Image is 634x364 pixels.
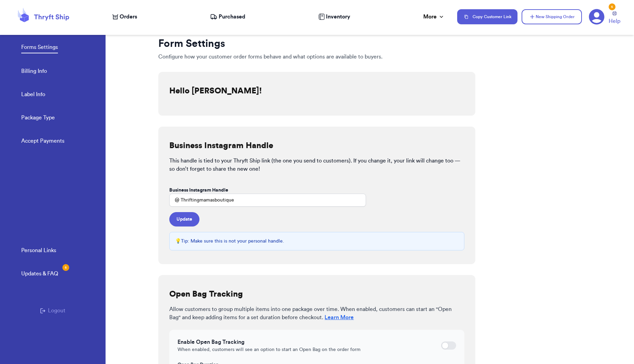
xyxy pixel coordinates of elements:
[169,305,459,322] p: Allow customers to group multiple items into one package over time. When enabled, customers can s...
[210,13,245,21] a: Purchased
[325,315,354,320] a: Learn More
[423,13,445,21] div: More
[21,270,58,279] a: Updates & FAQ5
[219,13,245,21] span: Purchased
[40,307,65,315] button: Logout
[169,140,273,151] h2: Business Instagram Handle
[169,187,228,194] label: Business Instagram Handle
[609,11,620,25] a: Help
[326,13,350,21] span: Inventory
[21,137,64,146] a: Accept Payments
[21,114,55,123] a: Package Type
[457,9,517,24] button: Copy Customer Link
[609,3,615,10] div: 5
[169,290,243,298] h2: Open Bag Tracking
[112,13,137,21] a: Orders
[62,264,69,271] div: 5
[178,346,361,353] p: When enabled, customers will see an option to start an Open Bag on the order form
[21,270,58,278] div: Updates & FAQ
[169,194,179,207] div: @
[21,246,56,256] a: Personal Links
[158,53,475,61] p: Configure how your customer order forms behave and what options are available to buyers.
[21,43,58,53] a: Forms Settings
[21,90,45,100] a: Label Info
[609,17,620,25] span: Help
[169,212,199,226] button: Update
[158,38,475,50] h1: Form Settings
[169,86,262,96] h2: Hello [PERSON_NAME]!
[169,157,464,173] p: This handle is tied to your Thryft Ship link (the one you send to customers). If you change it, y...
[178,338,361,346] h4: Enable Open Bag Tracking
[522,9,582,24] button: New Shipping Order
[120,13,137,21] span: Orders
[175,238,284,245] p: 💡 Tip: Make sure this is not your personal handle.
[21,67,47,77] a: Billing Info
[589,9,605,25] a: 5
[318,13,350,21] a: Inventory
